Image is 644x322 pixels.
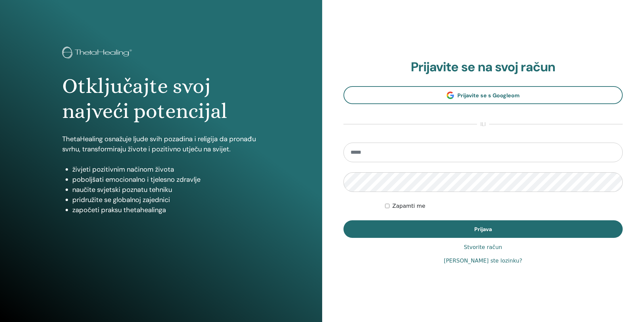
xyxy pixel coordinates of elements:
[343,220,623,238] button: Prijava
[385,202,623,210] div: Keep me authenticated indefinitely or until I manually logout
[72,205,260,215] li: započeti praksu thetahealinga
[392,202,425,210] label: Zapamti me
[477,120,489,128] span: ili
[72,195,260,205] li: pridružite se globalnoj zajednici
[62,74,260,124] h1: Otključajte svoj najveći potencijal
[457,92,520,99] span: Prijavite se s Googleom
[474,226,492,233] span: Prijava
[343,86,623,104] a: Prijavite se s Googleom
[72,164,260,174] li: živjeti pozitivnim načinom života
[62,134,260,154] p: ThetaHealing osnažuje ljude svih pozadina i religija da pronađu svrhu, transformiraju živote i po...
[464,243,502,251] a: Stvorite račun
[444,257,522,265] a: [PERSON_NAME] ste lozinku?
[72,174,260,184] li: poboljšati emocionalno i tjelesno zdravlje
[72,184,260,195] li: naučite svjetski poznatu tehniku
[343,59,623,75] h2: Prijavite se na svoj račun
